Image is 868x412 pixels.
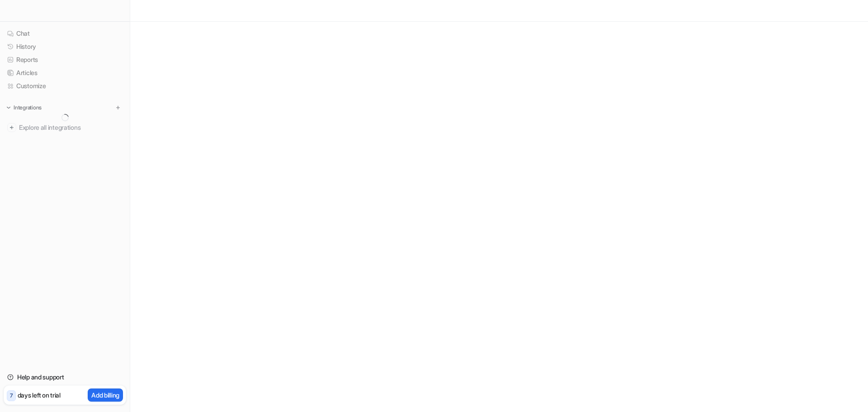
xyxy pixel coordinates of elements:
[4,121,126,134] a: Explore all integrations
[14,104,42,111] p: Integrations
[115,104,121,111] img: menu_add.svg
[4,103,44,112] button: Integrations
[5,104,12,111] img: expand menu
[91,390,119,400] p: Add billing
[18,390,61,400] p: days left on trial
[10,392,13,400] p: 7
[4,40,126,53] a: History
[4,53,126,66] a: Reports
[4,27,126,40] a: Chat
[19,120,123,135] span: Explore all integrations
[4,66,126,79] a: Articles
[7,123,16,132] img: explore all integrations
[4,371,126,384] a: Help and support
[88,388,123,402] button: Add billing
[4,80,126,92] a: Customize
